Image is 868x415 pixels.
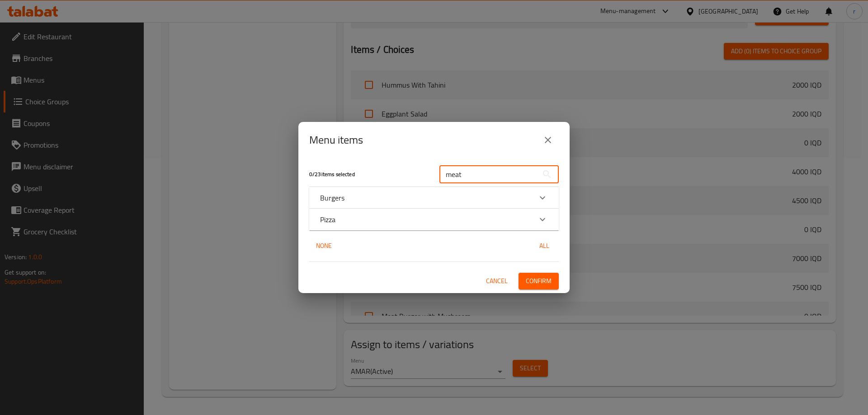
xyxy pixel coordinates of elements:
input: Search in items [439,165,538,183]
h5: 0 / 23 items selected [309,171,429,178]
span: None [313,240,335,252]
button: close [537,129,559,151]
p: Burgers [320,192,344,203]
h2: Menu items [309,133,363,147]
span: Cancel [486,275,508,287]
div: Expand [309,187,559,209]
button: None [309,238,338,254]
div: Expand [309,209,559,230]
span: Confirm [526,275,552,287]
button: Cancel [482,273,511,289]
button: All [530,238,559,254]
span: All [533,240,555,252]
button: Confirm [519,273,559,289]
p: Pizza [320,214,335,225]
